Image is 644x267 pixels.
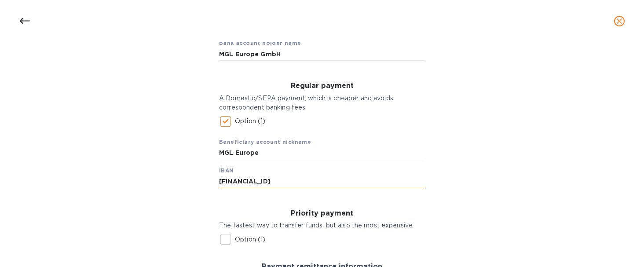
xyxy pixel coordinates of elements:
[219,139,311,145] b: Beneficiary account nickname
[219,82,425,90] h3: Regular payment
[235,117,265,126] p: Option (1)
[219,221,425,230] p: The fastest way to transfer funds, but also the most expensive
[235,235,265,244] p: Option (1)
[219,209,425,218] h3: Priority payment
[609,11,630,32] button: close
[219,175,425,188] input: IBAN
[219,167,234,174] b: IBAN
[219,94,425,112] p: A Domestic/SEPA payment, which is cheaper and avoids correspondent banking fees
[219,40,301,46] b: Bank account holder name
[219,146,425,159] input: Beneficiary account nickname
